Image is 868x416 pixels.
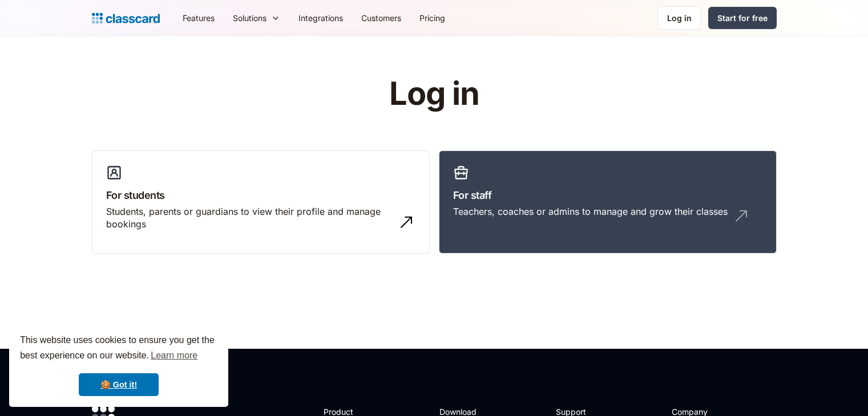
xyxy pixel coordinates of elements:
a: Features [173,5,224,31]
h3: For students [106,187,415,203]
a: Customers [352,5,410,31]
a: For staffTeachers, coaches or admins to manage and grow their classes [439,150,777,254]
h1: Log in [253,76,615,112]
a: Integrations [289,5,352,31]
a: Pricing [410,5,454,31]
a: learn more about cookies [149,347,199,364]
a: For studentsStudents, parents or guardians to view their profile and manage bookings [92,150,430,254]
div: Teachers, coaches or admins to manage and grow their classes [453,205,728,218]
div: cookieconsent [9,323,228,407]
div: Students, parents or guardians to view their profile and manage bookings [106,205,393,231]
div: Solutions [224,5,289,31]
a: home [92,10,160,26]
span: This website uses cookies to ensure you get the best experience on our website. [20,333,217,364]
a: Log in [657,6,701,30]
a: dismiss cookie message [79,373,159,396]
a: Start for free [708,7,777,29]
div: Start for free [717,12,768,24]
div: Solutions [233,12,267,24]
h3: For staff [453,187,762,203]
div: Log in [667,12,692,24]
